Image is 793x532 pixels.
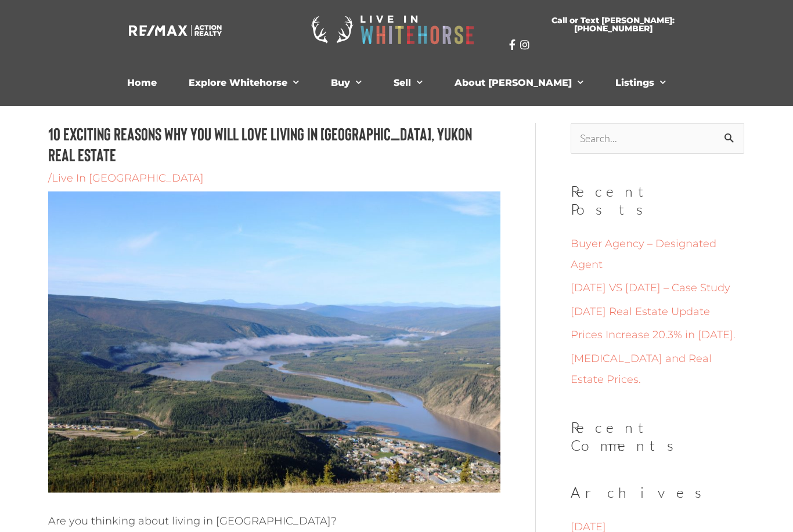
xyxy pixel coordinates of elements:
[48,171,500,186] div: /
[446,71,592,95] a: About [PERSON_NAME]
[571,328,736,341] a: Prices Increase 20.3% in [DATE].
[322,71,370,95] a: Buy
[571,281,730,294] a: [DATE] VS [DATE] – Case Study
[509,9,717,39] a: Call or Text [PERSON_NAME]: [PHONE_NUMBER]
[385,71,431,95] a: Sell
[523,16,703,32] span: Call or Text [PERSON_NAME]: [PHONE_NUMBER]
[48,513,500,529] p: Are you thinking about living in [GEOGRAPHIC_DATA]?
[571,183,744,219] h2: Recent Posts
[48,123,500,165] h1: 10 Exciting Reasons Why You Will Love Living In [GEOGRAPHIC_DATA], Yukon Real Estate
[571,237,716,271] a: Buyer Agency – Designated Agent
[718,123,744,157] input: Search
[607,71,675,95] a: Listings
[571,484,744,502] h2: Archives
[180,71,308,95] a: Explore Whitehorse
[571,352,712,386] a: [MEDICAL_DATA] and Real Estate Prices.
[118,71,165,95] a: Home
[77,71,716,95] nav: Menu
[571,233,744,390] nav: Recent Posts
[52,172,204,184] a: Live In [GEOGRAPHIC_DATA]
[571,419,744,455] h2: Recent Comments
[571,305,710,318] a: [DATE] Real Estate Update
